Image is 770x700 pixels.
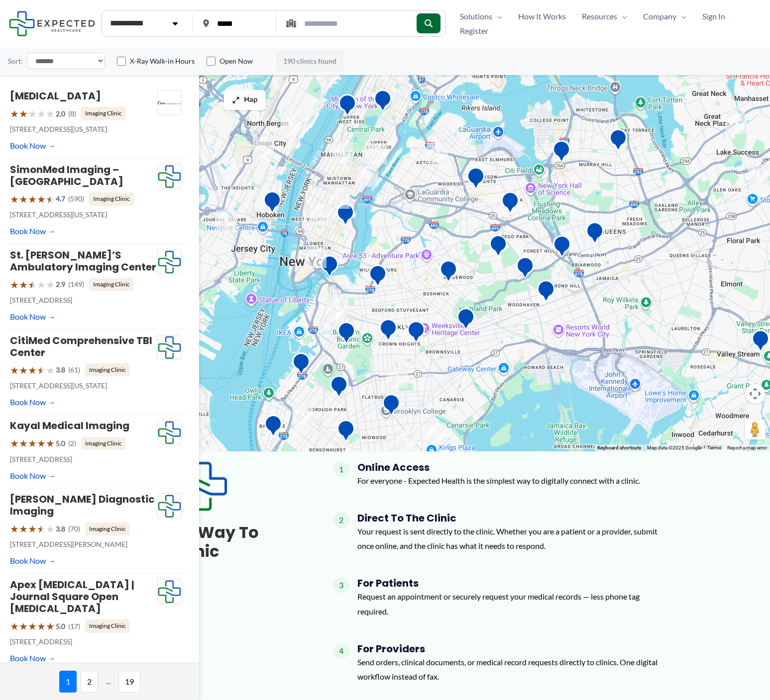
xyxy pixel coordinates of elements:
[85,363,130,376] span: Imaging Clinic
[330,375,348,401] div: ProHEALTH BRMI at Boro Park
[707,445,721,450] a: Terms (opens in new tab)
[10,361,19,379] span: ★
[457,308,475,333] div: Lenox Hill Radiology | East New York
[748,164,769,185] div: 4
[745,420,765,439] button: Drag Pegman onto the map to open Street View
[10,224,56,239] a: Book Now
[177,461,227,511] img: Expected Healthcare Logo
[157,250,181,274] img: Expected Healthcare Logo
[357,461,640,473] h4: Online Access
[574,9,635,24] a: ResourcesMenu Toggle
[28,275,37,294] span: ★
[263,191,281,216] div: New Jersey Imaging Network | Hoboken (Formerly Montclair)
[647,445,701,450] span: Map data ©2025 Google
[56,363,65,376] span: 3.8
[292,403,313,424] div: 7
[357,589,668,618] p: Request an appointment or securely request your medical records — less phone tag required.
[37,434,46,452] span: ★
[489,235,507,260] div: Fast Care Medical Diagnostic, PLLC
[37,617,46,635] span: ★
[10,309,56,324] a: Book Now
[28,104,37,123] span: ★
[421,57,442,78] div: 3
[10,208,157,221] p: [STREET_ADDRESS][US_STATE]
[68,363,80,376] span: (61)
[332,143,353,164] div: 4
[492,9,502,24] span: Menu Toggle
[10,248,156,274] a: St. [PERSON_NAME]’s Ambulatory Imaging Center
[157,420,181,445] img: Expected Healthcare Logo
[232,96,240,104] img: Maximize
[37,190,46,208] span: ★
[244,96,258,104] span: Map
[224,90,266,110] button: Map
[56,107,65,120] span: 2.0
[510,9,574,24] a: How It Works
[85,619,130,632] span: Imaging Clinic
[103,569,302,584] a: Learn More →
[306,247,327,268] div: 3
[56,437,65,450] span: 5.0
[10,104,19,123] span: ★
[28,434,37,452] span: ★
[366,143,387,164] div: 27
[727,445,767,450] a: Report a map error
[407,321,425,346] div: Lenox Hill Radiology | Eastern Parkway
[357,524,668,553] p: Your request is sent directly to the clinic. Whether you are a patient or a provider, submit once...
[157,90,181,115] img: Radiology
[597,444,641,451] button: Keyboard shortcuts
[745,384,765,404] button: Map camera controls
[357,643,668,655] h4: For Providers
[157,579,181,604] img: Expected Healthcare Logo
[19,617,28,635] span: ★
[333,512,349,528] span: 2
[617,9,627,24] span: Menu Toggle
[537,280,555,305] div: Lenox Hill Radiology | Ozone Park
[68,523,80,535] span: (70)
[37,361,46,379] span: ★
[452,9,510,24] a: SolutionsMenu Toggle
[10,492,155,518] a: [PERSON_NAME] Diagnostic Imaging
[68,278,84,291] span: (149)
[357,512,668,524] h4: Direct To The Clinic
[46,190,55,208] span: ★
[694,9,733,24] a: Sign In
[81,107,126,120] span: Imaging Clinic
[59,671,77,693] span: 1
[292,352,310,378] div: CitiMed Diagnostic Sunset Park
[19,361,28,379] span: ★
[501,191,519,217] div: Advanced Medical Imaging &#038; Teleradiology, LLC
[10,468,56,483] a: Book Now
[333,643,349,659] span: 4
[56,620,65,633] span: 5.0
[19,104,28,123] span: ★
[10,553,56,568] a: Book Now
[369,264,387,290] div: Radiology Associates of Brooklyn
[216,210,237,231] div: 4
[10,520,19,538] span: ★
[37,104,46,123] span: ★
[676,9,686,24] span: Menu Toggle
[10,617,19,635] span: ★
[118,671,140,693] span: 19
[635,9,694,24] a: CompanyMenu Toggle
[85,523,130,535] span: Imaging Clinic
[130,56,195,66] label: X-Ray Walk-in Hours
[395,431,416,452] div: 2
[10,275,19,294] span: ★
[426,423,446,444] div: 2
[220,56,253,66] label: Open Now
[10,138,56,153] a: Book Now
[518,9,566,24] span: How It Works
[338,94,356,119] div: Weill Cornell Imaging at NewYork-Presbyterian
[68,107,76,120] span: (8)
[726,113,747,134] div: 3
[81,671,98,693] span: 2
[28,617,37,635] span: ★
[89,278,134,291] span: Imaging Clinic
[516,257,534,282] div: EMU Radiology Center Queens
[310,204,331,225] div: 4
[68,437,76,450] span: (2)
[56,278,65,291] span: 2.9
[81,437,126,450] span: Imaging Clinic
